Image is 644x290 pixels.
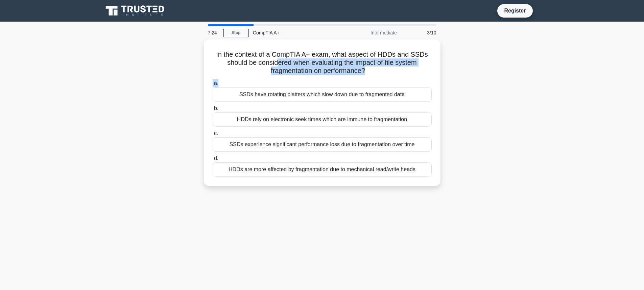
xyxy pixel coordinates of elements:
[401,26,440,39] div: 3/10
[249,26,342,39] div: CompTIA A+
[500,6,530,15] a: Register
[214,105,218,111] span: b.
[204,26,223,39] div: 7:24
[214,130,218,136] span: c.
[213,87,432,102] div: SSDs have rotating platters which slow down due to fragmented data
[214,155,218,161] span: d.
[214,80,218,86] span: a.
[342,26,401,39] div: Intermediate
[213,162,432,177] div: HDDs are more affected by fragmentation due to mechanical read/write heads
[213,112,432,127] div: HDDs rely on electronic seek times which are immune to fragmentation
[223,29,249,37] a: Stop
[213,137,432,152] div: SSDs experience significant performance loss due to fragmentation over time
[212,50,432,75] h5: In the context of a CompTIA A+ exam, what aspect of HDDs and SSDs should be considered when evalu...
